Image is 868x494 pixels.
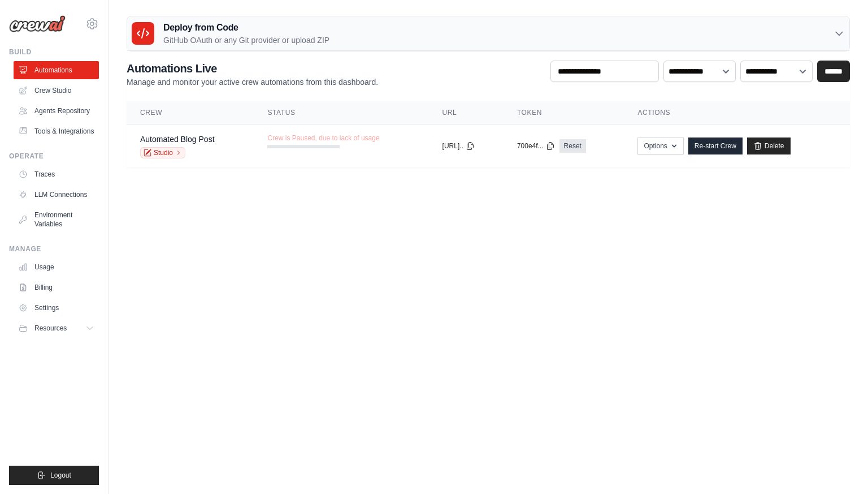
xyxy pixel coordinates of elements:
th: Actions [624,101,850,124]
div: Manage [9,244,99,254]
a: Reset [559,139,586,153]
h2: Automations Live [127,61,378,76]
a: Agents Repository [14,102,99,120]
a: Traces [14,165,99,183]
a: Automations [14,61,99,79]
h3: Deploy from Code [163,21,329,35]
p: Manage and monitor your active crew automations from this dashboard. [127,76,378,88]
button: Resources [14,319,99,337]
a: Automated Blog Post [140,135,215,144]
button: 700e4f... [517,141,555,151]
a: LLM Connections [14,186,99,204]
p: GitHub OAuth or any Git provider or upload ZIP [163,35,329,46]
th: URL [429,101,504,124]
a: Billing [14,278,99,297]
a: Delete [747,138,791,154]
a: Tools & Integrations [14,122,99,140]
a: Crew Studio [14,81,99,100]
th: Status [254,101,428,124]
button: Options [637,138,683,154]
button: Logout [9,466,99,485]
th: Crew [127,101,254,124]
span: Resources [34,324,67,333]
a: Environment Variables [14,206,99,233]
th: Token [504,101,624,124]
div: Operate [9,152,99,161]
a: Usage [14,258,99,276]
span: Crew is Paused, due to lack of usage [267,134,379,143]
div: Build [9,48,99,57]
span: Logout [50,471,71,480]
img: Logo [9,15,66,32]
a: Studio [140,147,185,158]
a: Re-start Crew [688,138,743,154]
a: Settings [14,299,99,317]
